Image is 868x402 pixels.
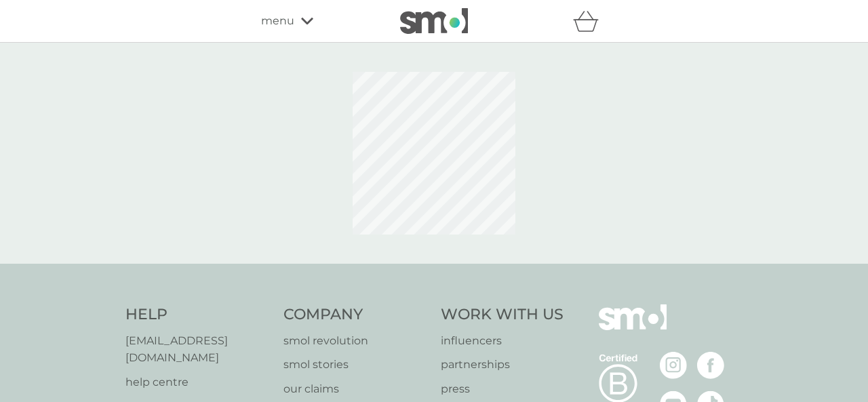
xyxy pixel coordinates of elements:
[125,332,270,367] a: [EMAIL_ADDRESS][DOMAIN_NAME]
[283,304,428,325] h4: Company
[573,7,607,35] div: basket
[125,304,270,325] h4: Help
[283,332,428,350] a: smol revolution
[261,12,294,30] span: menu
[400,8,468,34] img: smol
[441,380,564,398] a: press
[125,374,270,391] a: help centre
[283,356,428,374] a: smol stories
[283,380,428,398] a: our claims
[441,332,564,350] a: influencers
[697,352,724,379] img: visit the smol Facebook page
[599,304,667,350] img: smol
[660,352,687,379] img: visit the smol Instagram page
[441,304,564,325] h4: Work With Us
[441,356,564,374] a: partnerships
